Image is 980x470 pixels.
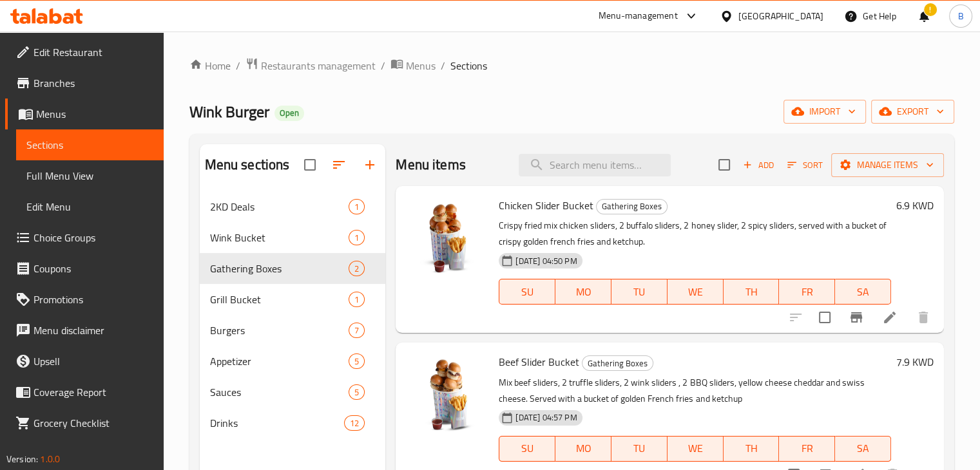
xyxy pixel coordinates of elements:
[784,439,830,458] span: FR
[729,283,774,301] span: TH
[381,58,385,73] li: /
[349,324,364,337] span: 7
[957,9,963,23] span: B
[349,294,364,306] span: 1
[349,384,365,400] div: items
[349,355,364,368] span: 5
[841,157,934,173] span: Manage items
[441,58,445,73] li: /
[349,199,365,214] div: items
[5,222,164,253] a: Choice Groups
[26,168,153,183] span: Full Menu View
[261,58,376,73] span: Restaurants management
[835,279,891,305] button: SA
[504,283,550,301] span: SU
[504,439,550,458] span: SU
[200,284,386,315] div: Grill Bucket1
[210,292,349,307] span: Grill Bucket
[908,302,939,333] button: delete
[349,263,364,275] span: 2
[711,151,738,178] span: Select section
[189,97,269,126] span: Wink Burger
[5,377,164,408] a: Coverage Report
[5,284,164,315] a: Promotions
[6,451,38,467] span: Version:
[510,411,582,424] span: [DATE] 04:57 PM
[200,222,386,253] div: Wink Bucket1
[349,353,365,369] div: items
[617,283,662,301] span: TU
[200,186,386,444] nav: Menu sections
[811,304,838,331] span: Select to update
[611,279,668,305] button: TU
[617,439,662,458] span: TU
[349,292,365,307] div: items
[561,283,606,301] span: MO
[499,218,891,250] p: Crispy fried mix chicken sliders, 2 buffalo sliders, 2 honey slider, 2 spicy sliders, served with...
[611,436,668,462] button: TU
[205,155,290,174] h2: Menu sections
[349,201,364,213] span: 1
[349,386,364,399] span: 5
[34,323,153,338] span: Menu disclaimer
[349,232,364,244] span: 1
[794,104,856,120] span: import
[210,199,349,214] span: 2KD Deals
[450,58,487,73] span: Sections
[34,292,153,307] span: Promotions
[16,160,164,191] a: Full Menu View
[510,255,582,267] span: [DATE] 04:50 PM
[582,355,653,371] div: Gathering Boxes
[555,436,611,462] button: MO
[840,283,886,301] span: SA
[673,439,718,458] span: WE
[406,58,436,73] span: Menus
[189,58,231,73] a: Home
[210,353,349,369] span: Appetizer
[499,352,579,371] span: Beef Slider Bucket
[200,346,386,377] div: Appetizer5
[5,37,164,68] a: Edit Restaurant
[5,408,164,438] a: Grocery Checklist
[210,230,349,245] span: Wink Bucket
[36,106,153,122] span: Menus
[200,253,386,284] div: Gathering Boxes2
[882,310,898,325] a: Edit menu item
[245,57,376,74] a: Restaurants management
[34,415,153,431] span: Grocery Checklist
[840,439,886,458] span: SA
[738,9,823,23] div: [GEOGRAPHIC_DATA]
[349,323,365,338] div: items
[871,100,954,124] button: export
[200,408,386,438] div: Drinks12
[16,129,164,160] a: Sections
[210,323,349,338] div: Burgers
[896,196,934,214] h6: 6.9 KWD
[210,261,349,276] div: Gathering Boxes
[26,137,153,153] span: Sections
[582,356,653,371] span: Gathering Boxes
[5,253,164,284] a: Coupons
[783,100,866,124] button: import
[668,279,724,305] button: WE
[323,149,354,180] span: Sort sections
[200,191,386,222] div: 2KD Deals1
[779,436,835,462] button: FR
[779,279,835,305] button: FR
[34,230,153,245] span: Choice Groups
[896,353,934,371] h6: 7.9 KWD
[200,377,386,408] div: Sauces5
[561,439,606,458] span: MO
[499,436,555,462] button: SU
[599,8,678,24] div: Menu-management
[210,415,345,431] span: Drinks
[344,415,365,431] div: items
[354,149,385,180] button: Add section
[296,151,323,178] span: Select all sections
[779,155,831,175] span: Sort items
[519,154,671,176] input: search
